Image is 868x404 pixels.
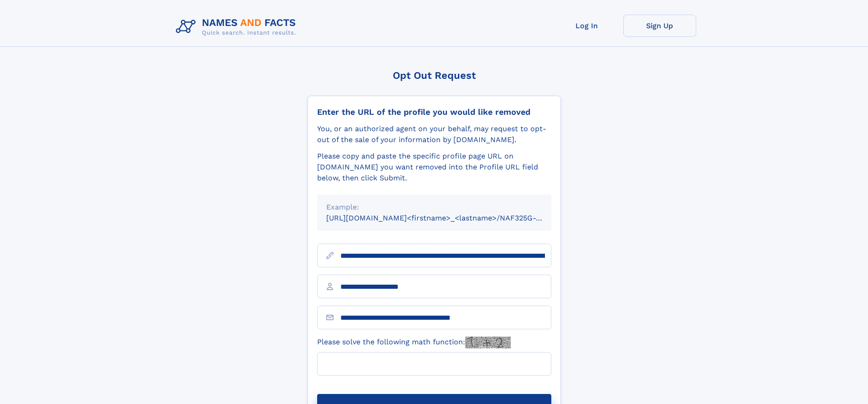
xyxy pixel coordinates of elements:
img: Logo Names and Facts [172,15,303,39]
a: Sign Up [623,15,696,37]
div: You, or an authorized agent on your behalf, may request to opt-out of the sale of your informatio... [317,123,551,145]
div: Example: [326,202,542,213]
label: Please solve the following math function: [317,337,511,348]
div: Opt Out Request [308,70,561,81]
small: [URL][DOMAIN_NAME]<firstname>_<lastname>/NAF325G-xxxxxxxx [326,214,569,222]
a: Log In [550,15,623,37]
div: Enter the URL of the profile you would like removed [317,107,551,117]
div: Please copy and paste the specific profile page URL on [DOMAIN_NAME] you want removed into the Pr... [317,151,551,184]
